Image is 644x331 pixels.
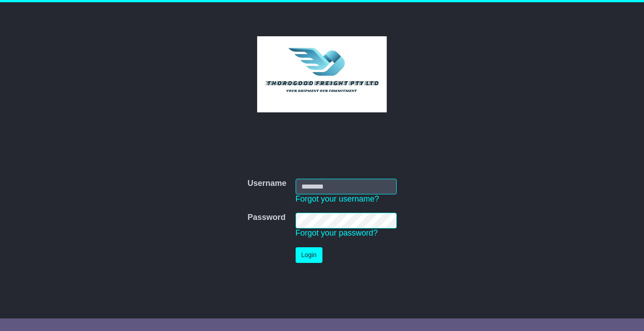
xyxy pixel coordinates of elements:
a: Forgot your password? [296,228,378,237]
button: Login [296,247,322,263]
label: Password [247,213,285,223]
img: Thorogood Freight Pty Ltd [257,36,387,112]
a: Forgot your username? [296,194,379,203]
label: Username [247,179,286,189]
